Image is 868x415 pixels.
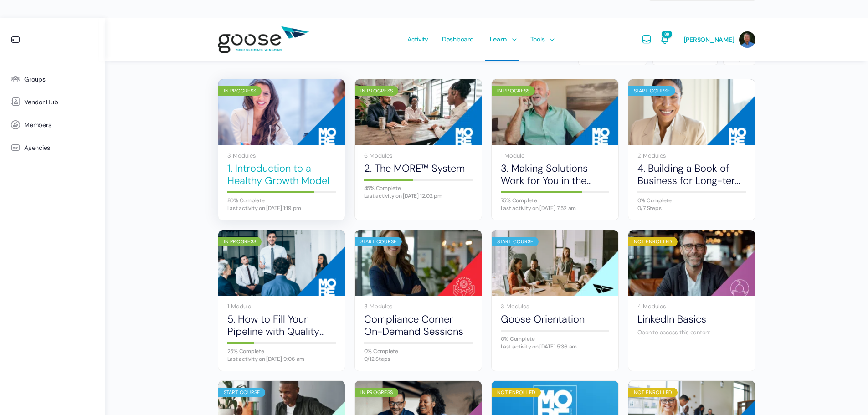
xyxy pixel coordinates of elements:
[501,336,609,342] div: 0% Complete
[218,52,225,61] span: 18
[637,198,746,203] div: 0% Complete
[442,18,474,61] span: Dashboard
[637,313,746,325] a: LinkedIn Basics
[501,162,609,187] a: 3. Making Solutions Work for You in the Sales Process
[628,79,755,145] a: Start Course
[355,388,399,397] div: In Progress
[407,18,428,61] span: Activity
[24,98,58,106] span: Vendor Hub
[662,31,672,38] span: 88
[364,348,473,354] div: 0% Complete
[684,36,734,44] span: [PERSON_NAME]
[492,79,618,145] a: In Progress
[24,76,46,83] span: Groups
[218,16,251,37] a: All Courses
[24,144,50,152] span: Agencies
[355,79,482,145] a: In Progress
[501,205,609,211] div: Last activity on [DATE] 7:52 am
[364,193,473,199] div: Last activity on [DATE] 12:02 pm
[364,185,473,191] div: 45% Complete
[501,303,609,309] div: 3 Modules
[637,303,746,309] div: 4 Modules
[227,356,336,362] div: Last activity on [DATE] 9:06 am
[364,356,473,362] div: 0/12 Steps
[659,18,670,61] a: Notifications
[485,18,519,61] a: Learn
[684,18,755,61] a: [PERSON_NAME]
[501,198,609,203] div: 75% Complete
[492,86,535,96] div: In Progress
[637,162,746,187] a: 4. Building a Book of Business for Long-term Growth
[227,198,336,203] div: 80% Complete
[637,328,746,337] div: Open to access this content
[5,68,100,91] a: Groups
[501,313,609,325] a: Goose Orientation
[24,121,51,129] span: Members
[364,162,473,174] a: 2. The MORE™ System
[637,153,746,159] div: 2 Modules
[403,18,433,61] a: Activity
[5,91,100,113] a: Vendor Hub
[355,86,399,96] div: In Progress
[364,313,473,338] a: Compliance Corner On-Demand Sessions
[227,162,336,187] a: 1. Introduction to a Healthy Growth Model
[822,371,868,415] iframe: Chat Widget
[492,230,618,296] a: Start Course
[492,388,541,397] div: Not Enrolled
[355,230,482,296] a: Start Course
[227,153,336,159] div: 3 Modules
[5,136,100,159] a: Agencies
[490,18,507,61] span: Learn
[267,16,302,38] a: My Courses
[641,18,652,61] a: Messages
[227,205,336,211] div: Last activity on [DATE] 1:19 pm
[628,86,676,96] div: Start Course
[218,230,345,296] a: In Progress
[628,388,678,397] div: Not Enrolled
[227,313,336,338] a: 5. How to Fill Your Pipeline with Quality Prospects
[628,230,755,296] a: Not Enrolled
[628,237,678,246] div: Not Enrolled
[501,153,609,159] div: 1 Module
[501,344,609,349] div: Last activity on [DATE] 5:36 am
[637,205,746,211] div: 0/7 Steps
[437,18,478,61] a: Dashboard
[530,18,545,61] span: Tools
[5,113,100,136] a: Members
[227,348,336,354] div: 25% Complete
[364,153,473,159] div: 6 Modules
[492,237,539,246] div: Start Course
[355,237,402,246] div: Start Course
[218,237,262,246] div: In Progress
[526,18,557,61] a: Tools
[227,303,336,309] div: 1 Module
[218,86,262,96] div: In Progress
[218,79,345,145] a: In Progress
[364,303,473,309] div: 3 Modules
[218,388,266,397] div: Start Course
